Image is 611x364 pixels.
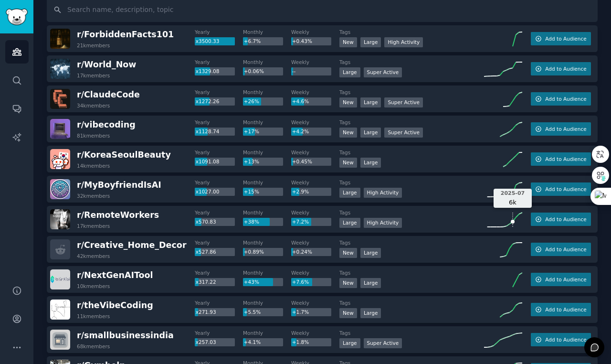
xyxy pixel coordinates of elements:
span: r/ Creative_Home_Decor [77,240,187,250]
dt: Tags [339,209,484,216]
span: x271.93 [196,309,216,315]
div: High Activity [364,188,402,198]
span: +15% [244,189,259,194]
span: +7.6% [292,279,309,285]
dt: Tags [339,149,484,156]
div: New [339,37,357,47]
div: Super Active [384,128,423,138]
span: r/ theVibeCoding [77,300,153,310]
dt: Tags [339,300,484,306]
span: Add to Audience [545,35,586,42]
span: +13% [244,159,259,164]
span: x1329.08 [196,68,220,74]
button: Add to Audience [531,92,591,106]
div: Super Active [384,97,423,107]
dt: Yearly [195,239,243,246]
div: High Activity [364,218,402,228]
img: NextGenAITool [50,269,70,289]
span: -- [292,68,296,74]
dt: Yearly [195,119,243,126]
img: RemoteWorkers [50,209,70,229]
dt: Monthly [243,330,291,336]
button: Add to Audience [531,122,591,136]
span: +6.7% [244,38,261,44]
div: Large [360,97,381,107]
div: 14k members [77,162,110,169]
div: Large [360,158,381,168]
button: Add to Audience [531,182,591,196]
span: +7.2% [292,219,309,225]
span: Add to Audience [545,65,586,72]
img: GummySearch logo [6,9,28,25]
span: +43% [244,279,259,285]
dt: Tags [339,119,484,126]
span: Add to Audience [545,156,586,162]
button: Add to Audience [531,273,591,286]
img: World_Now [50,59,70,79]
dt: Tags [339,59,484,65]
dt: Monthly [243,29,291,35]
button: Add to Audience [531,213,591,226]
div: 68k members [77,343,110,350]
img: vibecoding [50,119,70,139]
span: +0.24% [292,249,312,255]
dt: Weekly [291,59,339,65]
dt: Weekly [291,209,339,216]
dt: Yearly [195,29,243,35]
div: Large [360,308,381,318]
button: Add to Audience [531,62,591,75]
span: x1128.74 [196,128,220,134]
span: +5.5% [244,309,261,315]
img: KoreaSeoulBeauty [50,149,70,169]
dt: Tags [339,29,484,35]
span: +17% [244,128,259,134]
span: r/ NextGenAITool [77,270,153,280]
span: Add to Audience [545,186,586,193]
span: Add to Audience [545,276,586,283]
dt: Weekly [291,149,339,156]
span: +1.8% [292,339,309,345]
span: Add to Audience [545,126,586,132]
span: x1027.00 [196,189,220,194]
dt: Monthly [243,269,291,276]
span: x257.03 [196,339,216,345]
div: Large [360,248,381,258]
div: Super Active [364,338,402,348]
div: New [339,128,357,138]
span: x1272.26 [196,98,220,104]
dt: Weekly [291,179,339,186]
dt: Yearly [195,179,243,186]
div: Large [339,218,360,228]
div: 10k members [77,283,110,289]
dt: Weekly [291,330,339,336]
span: +4.1% [244,339,261,345]
div: 17k members [77,223,110,229]
span: r/ World_Now [77,60,136,69]
button: Add to Audience [531,333,591,346]
dt: Weekly [291,239,339,246]
div: Large [360,128,381,138]
button: Add to Audience [531,243,591,256]
div: New [339,308,357,318]
span: x570.83 [196,219,216,225]
dt: Tags [339,269,484,276]
button: Add to Audience [531,32,591,45]
dt: Weekly [291,29,339,35]
span: +0.89% [244,249,264,255]
dt: Weekly [291,119,339,126]
div: 21k members [77,42,110,49]
span: +26% [244,98,259,104]
img: MyBoyfriendIsAI [50,179,70,199]
span: r/ ClaudeCode [77,90,140,99]
dt: Yearly [195,330,243,336]
div: 34k members [77,102,110,109]
dt: Weekly [291,269,339,276]
div: New [339,278,357,288]
dt: Yearly [195,300,243,306]
dt: Yearly [195,269,243,276]
dt: Monthly [243,179,291,186]
span: +0.45% [292,159,312,164]
div: Large [339,188,360,198]
img: smallbusinessindia [50,330,70,350]
span: Add to Audience [545,306,586,313]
